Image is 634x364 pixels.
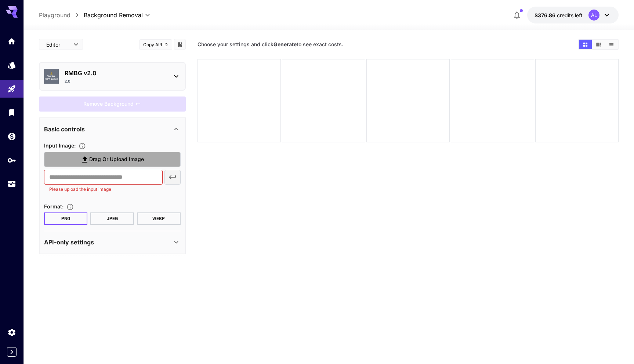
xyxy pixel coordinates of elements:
b: Generate [273,41,297,47]
span: Format : [44,203,64,210]
p: RMBG v2.0 [65,69,166,77]
button: Show images in grid view [579,40,592,49]
p: Basic controls [44,125,85,134]
p: Please upload the input image [49,186,157,193]
p: API-only settings [44,238,94,247]
label: Drag or upload image [44,152,181,167]
button: Show images in video view [592,40,605,49]
p: 2.0 [65,79,70,84]
div: Settings [7,328,16,337]
button: $376.85689AL [527,7,619,23]
div: Library [7,108,16,117]
div: Home [7,37,16,46]
div: Usage [7,179,16,189]
span: NSFW Content [45,78,58,81]
button: Specifies the input image to be processed. [76,142,89,150]
span: $376.86 [535,12,557,18]
span: Choose your settings and click to see exact costs. [198,41,343,47]
div: API-only settings [44,233,181,251]
div: Wallet [7,132,16,141]
span: Editor [46,41,69,48]
button: Expand sidebar [7,347,17,357]
div: Playground [7,84,16,94]
div: Models [7,61,16,70]
button: Choose the file format for the output image. [64,203,77,211]
div: ⚠️Warning:NSFW ContentRMBG v2.02.0 [44,66,181,87]
button: Copy AIR ID [139,39,172,50]
div: $376.85689 [535,11,583,19]
div: AL [588,10,599,21]
span: Background Removal [84,11,143,19]
span: Input Image : [44,142,76,149]
button: Show images in list view [605,40,618,49]
span: Warning: [47,75,55,78]
span: credits left [557,12,583,18]
a: Playground [39,11,70,19]
button: WEBP [137,212,181,225]
button: PNG [44,212,88,225]
div: API Keys [7,156,16,165]
nav: breadcrumb [39,11,84,19]
div: Basic controls [44,120,181,138]
div: Show images in grid viewShow images in video viewShow images in list view [578,39,619,50]
span: ⚠️ [50,72,52,75]
span: Drag or upload image [89,155,144,164]
button: Add to library [177,40,183,49]
button: JPEG [90,212,134,225]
